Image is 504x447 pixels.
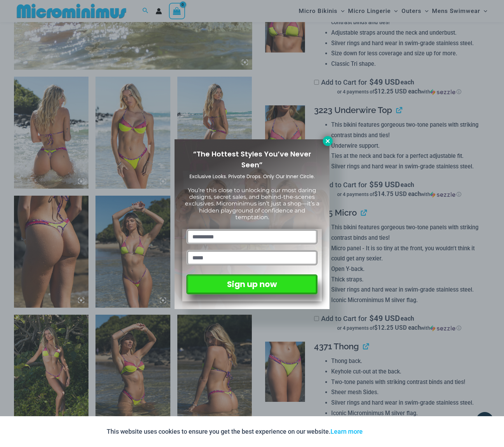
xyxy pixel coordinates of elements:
[186,274,318,294] button: Sign up now
[368,423,398,440] button: Accept
[331,428,363,435] a: Learn more
[323,136,333,146] button: Close
[107,426,363,437] p: This website uses cookies to ensure you get the best experience on our website.
[193,149,311,170] span: “The Hottest Styles You’ve Never Seen”
[185,187,319,221] span: You’re this close to unlocking our most daring designs, secret sales, and behind-the-scenes exclu...
[190,173,315,180] span: Exclusive Looks. Private Drops. Only Our Inner Circle.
